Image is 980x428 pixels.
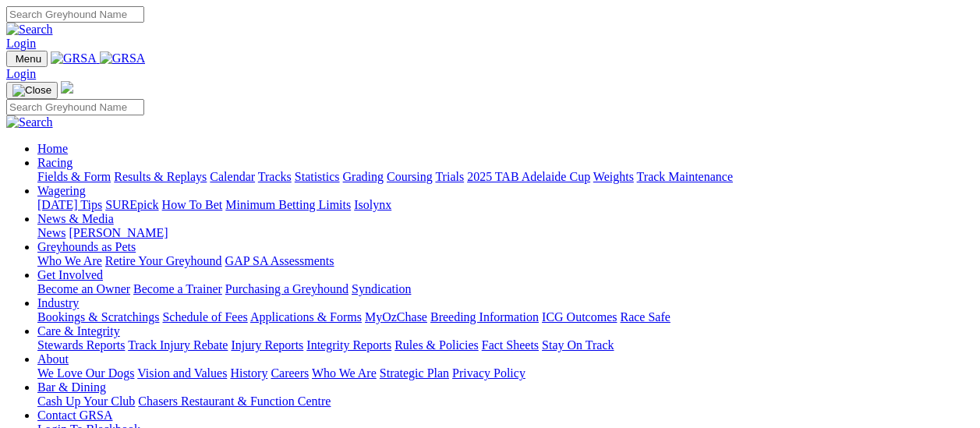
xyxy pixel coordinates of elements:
[380,366,449,380] a: Strategic Plan
[435,170,464,183] a: Trials
[6,23,53,37] img: Search
[37,310,159,324] a: Bookings & Scratchings
[6,82,58,99] button: Toggle navigation
[138,394,331,408] a: Chasers Restaurant & Function Centre
[37,282,974,296] div: Get Involved
[637,170,733,183] a: Track Maintenance
[37,170,111,183] a: Fields & Form
[114,170,207,183] a: Results & Replays
[16,53,41,65] span: Menu
[482,338,539,352] a: Fact Sheets
[37,394,974,409] div: Bar & Dining
[542,310,617,324] a: ICG Outcomes
[61,81,73,94] img: logo-grsa-white.png
[6,37,36,50] a: Login
[37,226,974,240] div: News & Media
[37,254,974,268] div: Greyhounds as Pets
[352,282,411,295] a: Syndication
[37,156,73,169] a: Racing
[69,226,168,239] a: [PERSON_NAME]
[231,338,303,352] a: Injury Reports
[452,366,525,380] a: Privacy Policy
[6,6,144,23] input: Search
[51,51,97,65] img: GRSA
[162,198,223,211] a: How To Bet
[37,226,65,239] a: News
[12,84,51,97] img: Close
[210,170,255,183] a: Calendar
[37,198,974,212] div: Wagering
[312,366,377,380] a: Who We Are
[6,51,48,67] button: Toggle navigation
[37,254,102,267] a: Who We Are
[225,282,348,295] a: Purchasing a Greyhound
[354,198,391,211] a: Isolynx
[37,184,86,197] a: Wagering
[225,198,351,211] a: Minimum Betting Limits
[258,170,292,183] a: Tracks
[6,115,53,129] img: Search
[37,338,974,352] div: Care & Integrity
[37,310,974,324] div: Industry
[430,310,539,324] a: Breeding Information
[593,170,634,183] a: Weights
[105,198,158,211] a: SUREpick
[37,170,974,184] div: Racing
[542,338,614,352] a: Stay On Track
[306,338,391,352] a: Integrity Reports
[37,366,134,380] a: We Love Our Dogs
[271,366,309,380] a: Careers
[230,366,267,380] a: History
[37,296,79,310] a: Industry
[37,268,103,281] a: Get Involved
[37,212,114,225] a: News & Media
[467,170,590,183] a: 2025 TAB Adelaide Cup
[365,310,427,324] a: MyOzChase
[37,198,102,211] a: [DATE] Tips
[37,366,974,380] div: About
[343,170,384,183] a: Grading
[137,366,227,380] a: Vision and Values
[37,338,125,352] a: Stewards Reports
[37,394,135,408] a: Cash Up Your Club
[6,99,144,115] input: Search
[250,310,362,324] a: Applications & Forms
[37,142,68,155] a: Home
[105,254,222,267] a: Retire Your Greyhound
[37,352,69,366] a: About
[225,254,334,267] a: GAP SA Assessments
[162,310,247,324] a: Schedule of Fees
[133,282,222,295] a: Become a Trainer
[100,51,146,65] img: GRSA
[37,240,136,253] a: Greyhounds as Pets
[394,338,479,352] a: Rules & Policies
[6,67,36,80] a: Login
[37,380,106,394] a: Bar & Dining
[620,310,670,324] a: Race Safe
[295,170,340,183] a: Statistics
[128,338,228,352] a: Track Injury Rebate
[387,170,433,183] a: Coursing
[37,282,130,295] a: Become an Owner
[37,324,120,338] a: Care & Integrity
[37,409,112,422] a: Contact GRSA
